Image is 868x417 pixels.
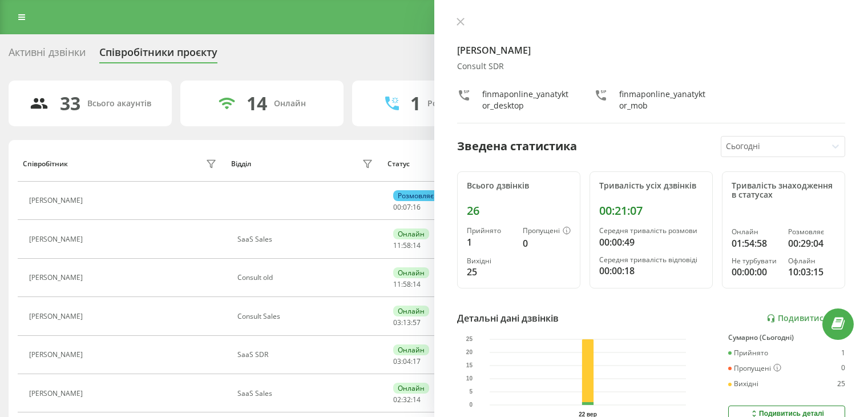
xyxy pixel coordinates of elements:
div: 33 [60,93,80,114]
div: 00:29:04 [788,236,835,250]
div: Онлайн [393,267,429,278]
text: 10 [466,375,473,382]
text: 5 [469,388,473,395]
span: 04 [403,356,411,366]
div: : : [393,396,421,404]
div: Всього дзвінків [467,181,571,191]
span: 11 [393,279,401,289]
div: : : [393,203,421,211]
span: 07 [403,202,411,212]
div: Онлайн [274,99,306,109]
div: Співробітники проєкту [99,46,217,64]
span: 13 [403,318,411,327]
div: [PERSON_NAME] [29,390,86,398]
div: [PERSON_NAME] [29,351,86,359]
div: Онлайн [393,344,429,355]
div: 26 [467,204,571,218]
div: Середня тривалість розмови [599,227,703,235]
div: Вихідні [467,257,514,265]
div: 01:54:58 [732,236,779,250]
div: Онлайн [393,306,429,316]
div: Пропущені [523,227,571,236]
div: Прийнято [467,227,514,235]
span: 32 [403,395,411,404]
span: 14 [413,240,421,250]
div: 1 [467,235,514,249]
span: 00 [393,202,401,212]
div: Розмовляє [393,190,438,201]
text: 0 [469,402,473,408]
span: 14 [413,279,421,289]
div: [PERSON_NAME] [29,274,86,282]
div: finmaponline_yanatyktor_desktop [482,89,571,111]
div: Середня тривалість відповіді [599,256,703,264]
div: Співробітник [23,160,68,168]
text: 20 [466,349,473,355]
div: Зведена статистика [457,138,577,155]
div: [PERSON_NAME] [29,235,86,243]
div: SaaS SDR [237,351,376,359]
h4: [PERSON_NAME] [457,43,846,57]
text: 15 [466,362,473,368]
div: : : [393,280,421,288]
div: Consult SDR [457,62,846,71]
div: Не турбувати [732,257,779,265]
span: 58 [403,240,411,250]
div: 1 [410,93,421,114]
text: 25 [466,336,473,342]
div: Активні дзвінки [9,46,86,64]
div: [PERSON_NAME] [29,197,86,205]
div: 00:00:49 [599,235,703,249]
div: 1 [841,349,845,357]
div: 25 [837,380,845,388]
div: Всього акаунтів [87,99,151,109]
div: 10:03:15 [788,265,835,279]
div: Детальні дані дзвінків [457,311,559,325]
div: finmaponline_yanatyktor_mob [619,89,708,111]
div: SaaS Sales [237,235,376,243]
div: 0 [841,364,845,373]
span: 03 [393,318,401,327]
div: 25 [467,265,514,279]
div: 0 [523,236,571,250]
div: 00:00:18 [599,264,703,278]
div: Прийнято [728,349,768,357]
div: [PERSON_NAME] [29,312,86,320]
div: SaaS Sales [237,390,376,398]
span: 57 [413,318,421,327]
span: 16 [413,202,421,212]
span: 17 [413,356,421,366]
div: Онлайн [732,228,779,236]
span: 03 [393,356,401,366]
div: Пропущені [728,364,781,373]
div: Онлайн [393,228,429,239]
div: : : [393,358,421,366]
div: Тривалість знаходження в статусах [732,181,835,201]
div: Розмовляє [788,228,835,236]
div: Статус [387,160,410,168]
div: Онлайн [393,383,429,394]
div: Тривалість усіх дзвінків [599,181,703,191]
span: 14 [413,395,421,404]
a: Подивитись звіт [766,314,845,323]
div: Відділ [231,160,251,168]
span: 11 [393,240,401,250]
div: Розмовляють [427,99,483,109]
div: : : [393,242,421,250]
span: 02 [393,395,401,404]
span: 58 [403,279,411,289]
div: 00:21:07 [599,204,703,218]
div: : : [393,319,421,327]
div: Consult Sales [237,312,376,320]
div: 00:00:00 [732,265,779,279]
div: Вихідні [728,380,758,388]
div: Сумарно (Сьогодні) [728,334,845,342]
div: 14 [247,93,267,114]
div: Consult old [237,274,376,282]
div: Офлайн [788,257,835,265]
